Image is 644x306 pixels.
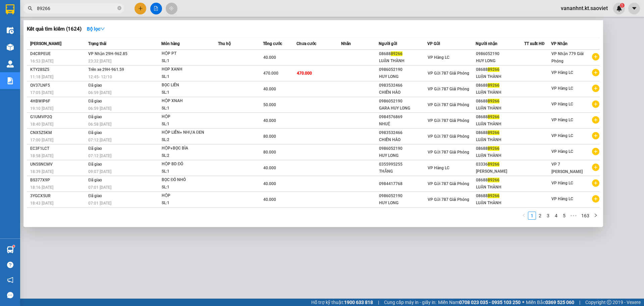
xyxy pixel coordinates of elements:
span: 06:59 [DATE] [88,90,111,95]
span: plus-circle [592,116,599,124]
div: KTY28SZ5 [30,66,86,73]
div: 08688 [379,50,427,57]
span: search [28,6,33,11]
span: 40.000 [263,197,276,202]
div: CHIẾN HẢO [379,89,427,96]
li: 3 [544,212,552,220]
span: 89266 [488,146,499,151]
span: VP Hàng LC [551,70,573,75]
span: TT xuất HĐ [524,41,545,46]
span: Trên xe 29H-961.59 [88,67,124,72]
span: 18:16 [DATE] [30,185,53,190]
span: 40.000 [263,87,276,91]
span: 07:12 [DATE] [88,154,111,158]
div: HỘP [162,192,212,200]
span: plus-circle [592,195,599,203]
span: 18:58 [DATE] [30,154,53,158]
span: plus-circle [592,100,599,108]
span: Đã giao [88,83,102,88]
div: 0983532466 [379,129,427,136]
h3: Kết quả tìm kiếm ( 1624 ) [27,26,82,33]
div: EC3F1LCT [30,145,86,152]
span: 40.000 [263,55,276,60]
div: 0984576869 [379,114,427,121]
div: CHIẾN HẢO [379,136,427,143]
img: warehouse-icon [7,44,14,51]
button: right [592,212,600,220]
span: 470.000 [263,71,278,76]
div: SL: 1 [162,89,212,96]
div: SL: 1 [162,57,212,65]
div: LUẬN THÀNH [476,121,524,128]
span: VP Hàng LC [551,181,573,185]
div: SL: 1 [162,200,212,207]
div: HỘP LIỀN+ NHỰA ĐEN [162,129,212,136]
div: SL: 1 [162,105,212,112]
span: 18:39 [DATE] [30,169,53,174]
span: Chưa cước [297,41,316,46]
span: VP Hàng LC [551,133,573,138]
div: UN5SNCMV [30,161,86,168]
div: NHUỆ [379,121,427,128]
span: Tổng cước [263,41,282,46]
span: VP Hàng LC [428,166,449,170]
li: Previous Page [520,212,528,220]
div: 0986052190 [379,145,427,152]
div: SL: 1 [162,168,212,175]
span: VP Gửi 787 Giải Phóng [428,71,469,76]
a: 163 [579,212,591,219]
span: plus-circle [592,69,599,76]
div: 08688 [476,145,524,152]
a: 4 [552,212,560,219]
span: VP Gửi 787 Giải Phóng [428,118,469,123]
span: 07:12 [DATE] [88,138,111,142]
span: 40.000 [263,118,276,123]
span: Đã giao [88,146,102,151]
span: VP Gửi 787 Giải Phóng [428,197,469,202]
span: Người nhận [476,41,497,46]
div: SL: 1 [162,121,212,128]
a: 1 [528,212,536,219]
span: 18:40 [DATE] [30,122,53,127]
span: plus-circle [592,148,599,155]
span: Người gửi [379,41,397,46]
span: 06:59 [DATE] [88,106,111,111]
strong: Bộ lọc [87,26,105,32]
span: plus-circle [592,85,599,92]
span: 09:07 [DATE] [88,169,111,174]
img: logo-vxr [6,4,14,14]
span: VP Gửi 787 Giải Phóng [428,150,469,155]
span: close-circle [117,6,121,10]
span: VP Nhận 29H-962.85 [88,51,127,56]
div: GARA HUY LONG [379,105,427,112]
span: 89266 [488,83,499,88]
div: 0984417768 [379,180,427,187]
div: THẮNG [379,168,427,175]
span: VP Hàng LC [551,102,573,106]
div: HỘP PT [162,50,212,57]
div: LUẬN THÀNH [476,136,524,143]
span: 40.000 [263,181,276,186]
span: VP Hàng LC [551,118,573,122]
span: 80.000 [263,150,276,155]
span: plus-circle [592,179,599,187]
div: LUẬN THÀNH [476,105,524,112]
div: QV37LNF5 [30,82,86,89]
div: SL: 1 [162,184,212,191]
img: solution-icon [7,77,14,84]
span: 89266 [488,162,499,167]
span: VP Nhận 779 Giải Phóng [551,51,584,63]
span: VP Nhận [551,41,568,46]
li: 2 [536,212,544,220]
span: VP 7 [PERSON_NAME] [551,162,583,174]
div: 3YGCX5UR [30,192,86,200]
img: warehouse-icon [7,60,14,68]
div: HỘP XNAH [162,97,212,105]
div: BỌC LIỀN [162,82,212,89]
span: Thu hộ [218,41,231,46]
span: 50.000 [263,102,276,107]
span: 23:32 [DATE] [88,59,111,63]
div: HỘP [162,113,212,121]
li: 5 [560,212,568,220]
div: 08688 [476,82,524,89]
